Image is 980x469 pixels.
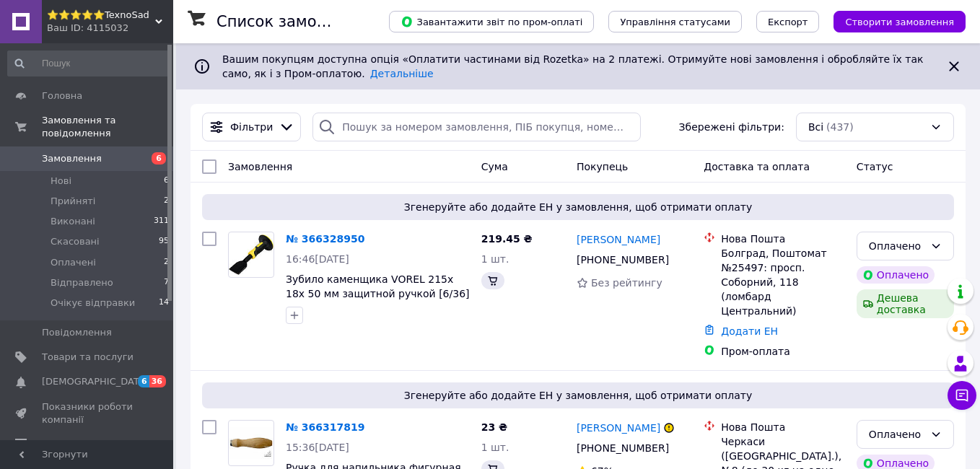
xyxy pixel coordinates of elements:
[286,253,349,265] span: 16:46[DATE]
[481,442,509,453] span: 1 шт.
[574,438,672,458] div: [PHONE_NUMBER]
[286,421,364,433] a: № 366317819
[42,438,79,451] span: Відгуки
[51,276,113,289] span: Відправлено
[138,375,149,387] span: 6
[591,277,662,289] span: Без рейтингу
[42,89,82,102] span: Головна
[228,161,292,172] span: Замовлення
[481,253,509,265] span: 1 шт.
[159,235,169,248] span: 95
[620,17,730,27] span: Управління статусами
[721,325,778,337] a: Додати ЕН
[577,232,660,247] a: [PERSON_NAME]
[857,266,935,284] div: Оплачено
[721,232,845,246] div: Нова Пошта
[228,420,274,466] a: Фото товару
[857,161,893,172] span: Статус
[312,113,640,141] input: Пошук за номером замовлення, ПІБ покупця, номером телефону, Email, номером накладної
[42,400,134,426] span: Показники роботи компанії
[164,256,169,269] span: 2
[42,114,173,140] span: Замовлення та повідомлення
[164,276,169,289] span: 7
[370,68,434,79] a: Детальніше
[42,326,112,339] span: Повідомлення
[42,351,134,364] span: Товари та послуги
[577,421,660,435] a: [PERSON_NAME]
[679,120,784,134] span: Збережені фільтри:
[845,17,954,27] span: Створити замовлення
[229,427,274,458] img: Фото товару
[47,9,155,22] span: ⭐️⭐️⭐️⭐️⭐️TexnoSad
[574,250,672,270] div: [PHONE_NUMBER]
[704,161,810,172] span: Доставка та оплата
[834,11,966,32] button: Створити замовлення
[51,256,96,269] span: Оплачені
[164,195,169,208] span: 2
[481,233,533,245] span: 219.45 ₴
[51,175,71,188] span: Нові
[164,175,169,188] span: 6
[481,161,508,172] span: Cума
[826,121,854,133] span: (437)
[47,22,173,35] div: Ваш ID: 4115032
[857,289,954,318] div: Дешева доставка
[577,161,628,172] span: Покупець
[808,120,823,134] span: Всі
[768,17,808,27] span: Експорт
[608,11,742,32] button: Управління статусами
[51,297,135,310] span: Очікує відправки
[51,235,100,248] span: Скасовані
[7,51,170,76] input: Пошук
[286,273,470,299] a: Зубило каменщика VOREL 215х 18х 50 мм защитной ручкой [6/36]
[230,120,273,134] span: Фільтри
[721,420,845,434] div: Нова Пошта
[208,200,948,214] span: Згенеруйте або додайте ЕН у замовлення, щоб отримати оплату
[721,344,845,359] div: Пром-оплата
[51,215,95,228] span: Виконані
[869,426,924,442] div: Оплачено
[819,15,966,27] a: Створити замовлення
[149,375,166,387] span: 36
[208,388,948,403] span: Згенеруйте або додайте ЕН у замовлення, щоб отримати оплату
[401,15,582,28] span: Завантажити звіт по пром-оплаті
[481,421,507,433] span: 23 ₴
[756,11,820,32] button: Експорт
[721,246,845,318] div: Болград, Поштомат №25497: просп. Соборний, 118 (ломбард Центральний)
[286,442,349,453] span: 15:36[DATE]
[228,232,274,278] a: Фото товару
[154,215,169,228] span: 311
[216,13,363,30] h1: Список замовлень
[229,234,274,275] img: Фото товару
[51,195,95,208] span: Прийняті
[159,297,169,310] span: 14
[948,381,976,410] button: Чат з покупцем
[152,152,166,165] span: 6
[42,375,149,388] span: [DEMOGRAPHIC_DATA]
[222,53,923,79] span: Вашим покупцям доступна опція «Оплатити частинами від Rozetka» на 2 платежі. Отримуйте нові замов...
[42,152,102,165] span: Замовлення
[286,233,364,245] a: № 366328950
[869,238,924,254] div: Оплачено
[389,11,594,32] button: Завантажити звіт по пром-оплаті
